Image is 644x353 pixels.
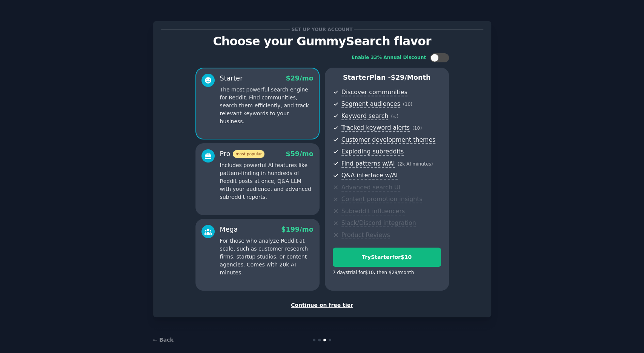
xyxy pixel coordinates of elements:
span: Subreddit influencers [341,207,405,215]
p: Starter Plan - [333,73,441,82]
span: Segment audiences [341,100,400,108]
span: Advanced search UI [341,184,400,192]
span: Product Reviews [341,231,390,239]
span: Tracked keyword alerts [341,124,410,132]
span: Set up your account [290,25,354,33]
span: $ 29 /month [391,74,431,81]
a: ← Back [153,337,174,343]
span: ( 10 ) [412,125,422,131]
span: Discover communities [341,88,407,96]
span: Exploding subreddits [341,148,404,156]
span: Slack/Discord integration [341,219,416,227]
div: Mega [220,225,238,234]
span: $ 59 /mo [286,150,313,158]
div: 7 days trial for $10 , then $ 29 /month [333,269,414,276]
div: Enable 33% Annual Discount [352,54,426,61]
div: Pro [220,149,264,159]
span: $ 29 /mo [286,74,313,82]
span: Content promotion insights [341,195,423,203]
p: Includes powerful AI features like pattern-finding in hundreds of Reddit posts at once, Q&A LLM w... [220,161,314,201]
p: Choose your GummySearch flavor [161,35,483,48]
span: ( ∞ ) [391,114,398,119]
p: The most powerful search engine for Reddit. Find communities, search them efficiently, and track ... [220,86,314,125]
span: Keyword search [341,112,389,120]
span: most popular [233,150,264,158]
span: $ 199 /mo [281,226,313,233]
span: ( 2k AI minutes ) [398,161,433,167]
span: Customer development themes [341,136,436,144]
p: For those who analyze Reddit at scale, such as customer research firms, startup studios, or conte... [220,237,314,277]
button: TryStarterfor$10 [333,248,441,267]
span: ( 10 ) [403,102,412,107]
span: Q&A interface w/AI [341,172,398,180]
div: Try Starter for $10 [333,253,441,261]
span: Find patterns w/AI [341,160,395,168]
div: Starter [220,74,243,83]
div: Continue on free tier [161,301,483,309]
